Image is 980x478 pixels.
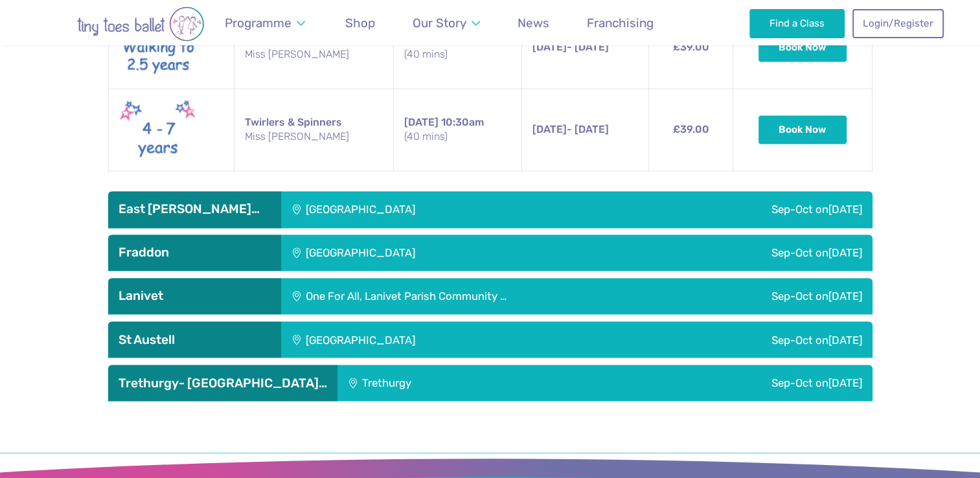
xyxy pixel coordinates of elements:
span: [DATE] [828,290,862,302]
span: - [DATE] [532,123,609,135]
a: Shop [339,8,382,38]
div: Sep-Oct on [615,191,872,227]
td: £39.00 [648,89,733,171]
div: Sep-Oct on [615,234,872,271]
small: Miss [PERSON_NAME] [245,47,383,62]
span: [DATE] [532,41,567,53]
td: 10:30am [393,89,521,171]
span: [DATE] [828,246,862,259]
h3: Lanivet [119,288,271,304]
button: Book Now [758,115,847,144]
small: (40 mins) [404,130,511,144]
button: Book Now [758,33,847,62]
h3: Trethurgy- [GEOGRAPHIC_DATA]… [119,375,327,391]
span: - [DATE] [532,41,609,53]
a: Login/Register [852,9,943,38]
small: Miss [PERSON_NAME] [245,130,383,144]
a: News [512,8,556,38]
span: Shop [345,16,375,30]
div: Sep-Oct on [615,321,872,358]
div: [GEOGRAPHIC_DATA] [281,191,615,227]
img: Twirlers & Spinners New (May 2025) [119,97,197,163]
span: [DATE] [828,203,862,216]
a: Our Story [406,8,486,38]
div: Trethurgy [337,365,569,401]
img: tiny toes ballet [37,6,244,41]
img: Walking to Twinkle New (May 2025) [119,14,197,80]
h3: East [PERSON_NAME]… [119,201,271,217]
td: Twinkle Toes [234,6,393,89]
span: [DATE] [404,34,439,46]
div: One For All, Lanivet Parish Community … [281,278,683,314]
span: Franchising [587,16,654,30]
td: 9:45am [393,6,521,89]
span: Our Story [413,16,466,30]
small: (40 mins) [404,47,511,62]
span: [DATE] [828,376,862,389]
div: [GEOGRAPHIC_DATA] [281,321,615,358]
span: News [518,16,549,30]
td: £39.00 [648,6,733,89]
td: Twirlers & Spinners [234,89,393,171]
div: Sep-Oct on [568,365,872,401]
h3: St Austell [119,332,271,347]
h3: Fraddon [119,245,271,260]
div: [GEOGRAPHIC_DATA] [281,234,615,271]
span: Programme [225,16,291,30]
a: Franchising [581,8,660,38]
div: Sep-Oct on [683,278,872,314]
span: [DATE] [828,333,862,346]
span: [DATE] [532,123,567,135]
a: Programme [219,8,312,38]
span: [DATE] [404,116,439,128]
a: Find a Class [749,9,845,38]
